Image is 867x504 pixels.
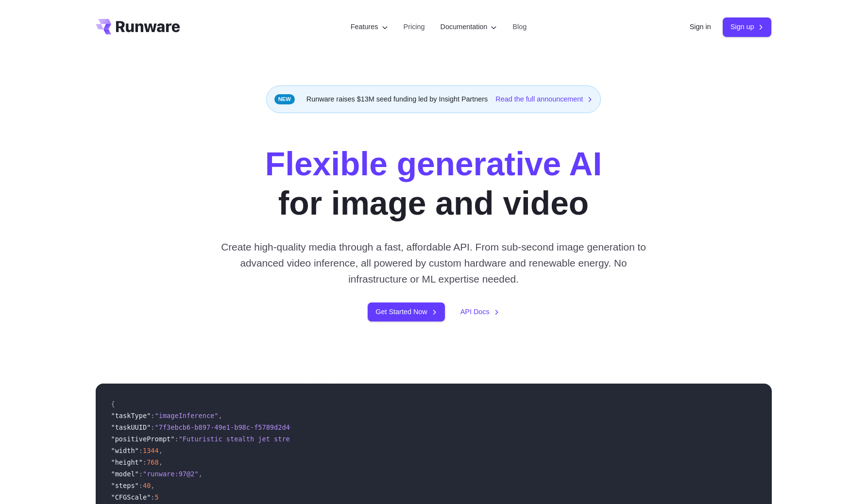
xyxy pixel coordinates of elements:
label: Documentation [441,21,497,33]
span: "runware:97@2" [143,470,199,478]
span: 40 [143,482,151,489]
strong: Flexible generative AI [265,146,602,182]
span: "steps" [111,482,139,489]
span: : [174,435,178,443]
span: , [218,412,222,420]
span: : [151,423,154,431]
a: Get Started Now [368,302,444,321]
span: 5 [155,493,159,501]
a: API Docs [460,306,499,318]
span: "taskUUID" [111,423,151,431]
p: Create high-quality media through a fast, affordable API. From sub-second image generation to adv... [217,239,650,287]
a: Read the full announcement [495,94,593,105]
span: : [143,458,147,466]
span: , [159,458,163,466]
a: Blog [512,21,527,33]
a: Sign in [690,21,711,33]
span: : [151,493,154,501]
span: "height" [111,458,143,466]
label: Features [351,21,388,33]
span: "taskType" [111,412,151,420]
span: { [111,400,115,408]
span: "Futuristic stealth jet streaking through a neon-lit cityscape with glowing purple exhaust" [179,435,541,443]
span: "positivePrompt" [111,435,175,443]
h1: for image and video [265,144,602,223]
a: Go to / [96,19,180,34]
span: "CFGScale" [111,493,151,501]
span: "model" [111,470,139,478]
span: 768 [147,458,159,466]
span: : [139,470,143,478]
span: "7f3ebcb6-b897-49e1-b98c-f5789d2d40d7" [155,423,306,431]
span: "imageInference" [155,412,219,420]
span: : [151,412,154,420]
a: Pricing [404,21,425,33]
a: Sign up [723,17,772,36]
span: "width" [111,447,139,454]
span: : [139,482,143,489]
span: , [159,447,163,454]
div: Runware raises $13M seed funding led by Insight Partners [266,85,601,113]
span: , [199,470,203,478]
span: : [139,447,143,454]
span: 1344 [143,447,159,454]
span: , [151,482,154,489]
